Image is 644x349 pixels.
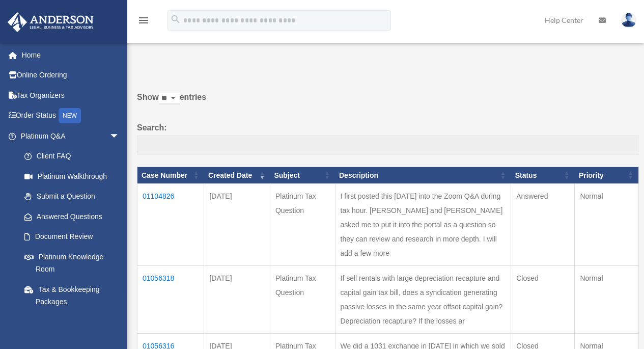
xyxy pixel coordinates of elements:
a: Order StatusNEW [7,105,135,126]
a: Client FAQ [14,146,130,167]
td: 01104826 [137,184,204,266]
img: Anderson Advisors Platinum Portal [5,12,97,32]
td: [DATE] [204,266,270,334]
td: Closed [511,266,575,334]
input: Search: [137,135,639,154]
a: Tax & Bookkeeping Packages [14,279,130,312]
td: I first posted this [DATE] into the Zoom Q&A during tax hour. [PERSON_NAME] and [PERSON_NAME] ask... [335,184,511,266]
a: Document Review [14,227,130,247]
th: Description: activate to sort column ascending [335,167,511,184]
th: Status: activate to sort column ascending [511,167,575,184]
td: 01056318 [137,266,204,334]
label: Search: [137,121,639,154]
a: Online Ordering [7,65,135,86]
td: If sell rentals with large depreciation recapture and capital gain tax bill, does a syndication g... [335,266,511,334]
select: Showentries [159,93,180,104]
img: User Pic [621,13,636,28]
td: Normal [575,184,639,266]
label: Show entries [137,90,639,115]
td: [DATE] [204,184,270,266]
a: Platinum Walkthrough [14,166,130,186]
div: NEW [59,108,81,123]
span: arrow_drop_down [109,126,130,147]
a: Home [7,45,135,65]
a: Tax Organizers [7,85,135,105]
th: Subject: activate to sort column ascending [270,167,335,184]
th: Priority: activate to sort column ascending [575,167,639,184]
th: Created Date: activate to sort column ascending [204,167,270,184]
a: Platinum Q&Aarrow_drop_down [7,126,130,146]
a: menu [137,18,150,26]
td: Platinum Tax Question [270,266,335,334]
a: Answered Questions [14,206,125,227]
a: Submit a Question [14,186,130,207]
i: search [170,14,181,25]
a: Platinum Knowledge Room [14,247,130,279]
td: Answered [511,184,575,266]
a: Land Trust & Deed Forum [14,312,130,332]
td: Normal [575,266,639,334]
th: Case Number: activate to sort column ascending [137,167,204,184]
td: Platinum Tax Question [270,184,335,266]
i: menu [137,14,150,26]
